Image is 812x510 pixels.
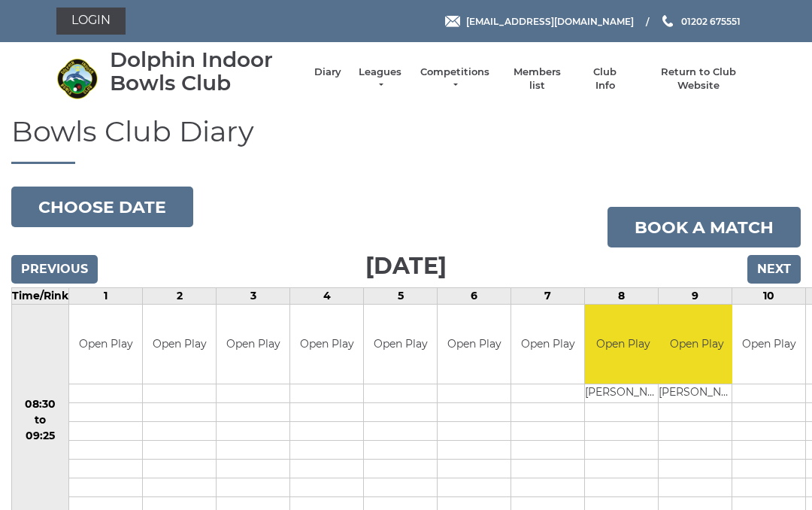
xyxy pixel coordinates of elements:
[438,288,511,305] td: 6
[583,65,627,93] a: Club Info
[585,288,659,305] td: 8
[290,288,364,305] td: 4
[659,305,735,384] td: Open Play
[659,288,732,305] td: 9
[69,305,142,384] td: Open Play
[56,8,126,35] a: Login
[110,48,299,95] div: Dolphin Indoor Bowls Club
[56,58,98,99] img: Dolphin Indoor Bowls Club
[585,305,661,384] td: Open Play
[438,305,511,384] td: Open Play
[659,384,735,402] td: [PERSON_NAME]
[69,288,143,305] td: 1
[466,15,634,26] span: [EMAIL_ADDRESS][DOMAIN_NAME]
[11,255,98,284] input: Previous
[445,14,634,29] a: Email [EMAIL_ADDRESS][DOMAIN_NAME]
[511,288,585,305] td: 7
[660,14,741,29] a: Phone us 01202 675551
[11,187,193,227] button: Choose date
[364,288,438,305] td: 5
[143,288,217,305] td: 2
[732,288,806,305] td: 10
[511,305,584,384] td: Open Play
[642,65,756,93] a: Return to Club Website
[314,65,341,79] a: Diary
[217,305,289,384] td: Open Play
[290,305,363,384] td: Open Play
[747,255,801,284] input: Next
[419,65,491,93] a: Competitions
[12,288,69,305] td: Time/Rink
[11,116,801,165] h1: Bowls Club Diary
[217,288,290,305] td: 3
[732,305,805,384] td: Open Play
[143,305,216,384] td: Open Play
[364,305,437,384] td: Open Play
[356,65,404,93] a: Leagues
[445,16,460,27] img: Email
[585,384,661,402] td: [PERSON_NAME]
[505,65,568,93] a: Members list
[607,207,801,247] a: Book a match
[662,15,673,27] img: Phone us
[681,15,741,26] span: 01202 675551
